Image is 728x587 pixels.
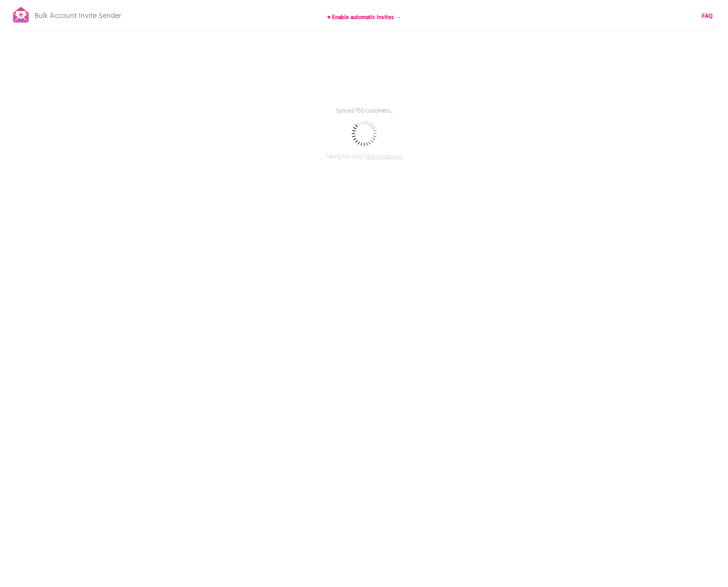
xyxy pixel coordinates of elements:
[365,152,402,161] span: Skip rescanning
[34,5,121,24] p: Bulk Account Invite Sender
[250,153,479,172] p: Taking too long?
[250,107,479,126] p: Synced 750 customers...
[327,13,401,22] b: ♥ Enable automatic invites →
[702,12,713,21] a: FAQ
